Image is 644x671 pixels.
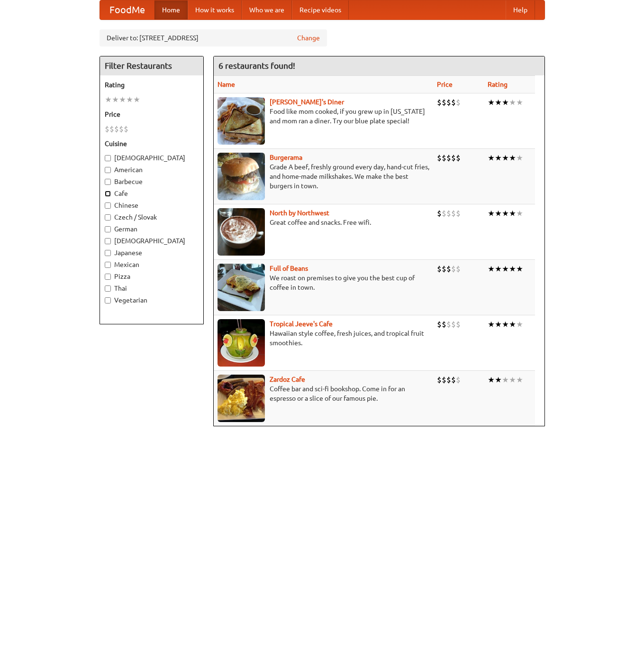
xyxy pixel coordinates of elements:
[105,224,199,234] label: German
[509,97,516,108] li: ★
[442,264,446,274] li: $
[218,81,235,88] a: Name
[488,264,495,274] li: ★
[218,375,265,422] img: zardoz.jpg
[105,284,199,293] label: Thai
[516,208,523,219] li: ★
[516,319,523,330] li: ★
[488,208,495,219] li: ★
[509,319,516,330] li: ★
[218,162,429,191] p: Grade A beef, freshly ground every day, hand-cut fries, and home-made milkshakes. We make the bes...
[446,153,451,163] li: $
[502,97,509,108] li: ★
[270,98,344,106] b: [PERSON_NAME]'s Diner
[516,264,523,274] li: ★
[442,97,446,108] li: $
[124,124,128,134] li: $
[105,165,199,175] label: American
[105,236,199,246] label: [DEMOGRAPHIC_DATA]
[105,248,199,257] label: Japanese
[451,375,456,385] li: $
[502,208,509,219] li: ★
[218,319,265,367] img: jeeves.jpg
[442,208,446,219] li: $
[502,153,509,163] li: ★
[218,97,265,145] img: sallys.jpg
[502,264,509,274] li: ★
[488,319,495,330] li: ★
[297,33,320,43] a: Change
[446,97,451,108] li: $
[446,319,451,330] li: $
[100,56,203,75] h4: Filter Restaurants
[105,80,199,90] h5: Rating
[105,295,199,305] label: Vegetarian
[488,153,495,163] li: ★
[437,97,442,108] li: $
[105,167,111,173] input: American
[105,214,111,221] input: Czech / Slovak
[119,124,124,134] li: $
[488,97,495,108] li: ★
[100,29,327,46] div: Deliver to: [STREET_ADDRESS]
[451,319,456,330] li: $
[270,376,305,383] a: Zardoz Cafe
[495,153,502,163] li: ★
[154,0,188,19] a: Home
[105,94,112,105] li: ★
[451,97,456,108] li: $
[105,177,199,186] label: Barbecue
[218,329,429,348] p: Hawaiian style coffee, fresh juices, and tropical fruit smoothies.
[509,153,516,163] li: ★
[495,375,502,385] li: ★
[270,265,308,272] a: Full of Beans
[109,124,114,134] li: $
[133,94,140,105] li: ★
[437,375,442,385] li: $
[437,264,442,274] li: $
[437,81,453,88] a: Price
[105,260,199,269] label: Mexican
[488,375,495,385] li: ★
[495,264,502,274] li: ★
[495,208,502,219] li: ★
[509,208,516,219] li: ★
[112,94,119,105] li: ★
[509,375,516,385] li: ★
[105,110,199,119] h5: Price
[437,208,442,219] li: $
[105,212,199,222] label: Czech / Slovak
[442,319,446,330] li: $
[105,153,199,163] label: [DEMOGRAPHIC_DATA]
[437,153,442,163] li: $
[516,153,523,163] li: ★
[451,264,456,274] li: $
[456,264,461,274] li: $
[442,375,446,385] li: $
[456,208,461,219] li: $
[446,208,451,219] li: $
[105,262,111,268] input: Mexican
[218,384,429,403] p: Coffee bar and sci-fi bookshop. Come in for an espresso or a slice of our famous pie.
[446,264,451,274] li: $
[451,153,456,163] li: $
[105,202,111,209] input: Chinese
[100,0,154,19] a: FoodMe
[105,297,111,303] input: Vegetarian
[105,124,109,134] li: $
[437,319,442,330] li: $
[509,264,516,274] li: ★
[242,0,292,19] a: Who we are
[105,274,111,280] input: Pizza
[218,61,295,70] ng-pluralize: 6 restaurants found!
[516,97,523,108] li: ★
[495,319,502,330] li: ★
[105,238,111,244] input: [DEMOGRAPHIC_DATA]
[218,273,429,292] p: We roast on premises to give you the best cup of coffee in town.
[270,320,333,328] b: Tropical Jeeve's Cafe
[114,124,119,134] li: $
[218,107,429,126] p: Food like mom cooked, if you grew up in [US_STATE] and mom ran a diner. Try our blue plate special!
[488,81,508,88] a: Rating
[451,208,456,219] li: $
